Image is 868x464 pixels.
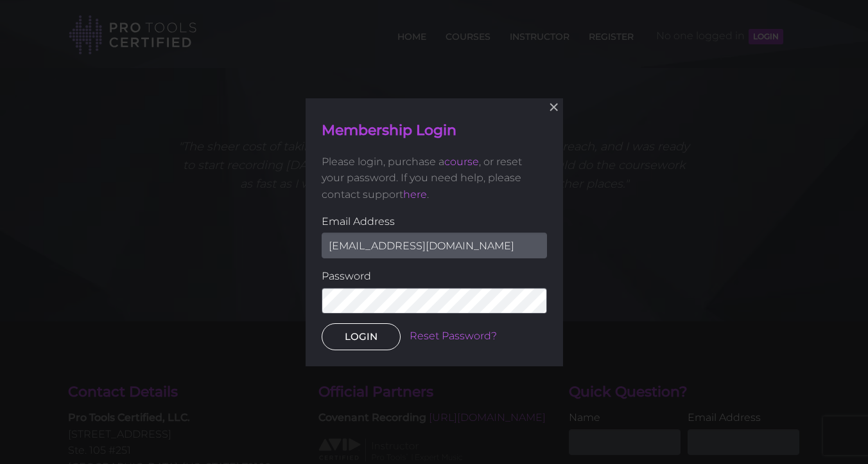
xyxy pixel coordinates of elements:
[539,93,568,121] button: ×
[322,153,547,202] p: Please login, purchase a , or reset your password. If you need help, please contact support .
[403,188,427,201] a: here
[322,323,401,350] button: LOGIN
[410,330,497,342] a: Reset Password?
[322,268,547,285] label: Password
[444,155,479,167] a: course
[322,121,547,141] h4: Membership Login
[322,213,547,229] label: Email Address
